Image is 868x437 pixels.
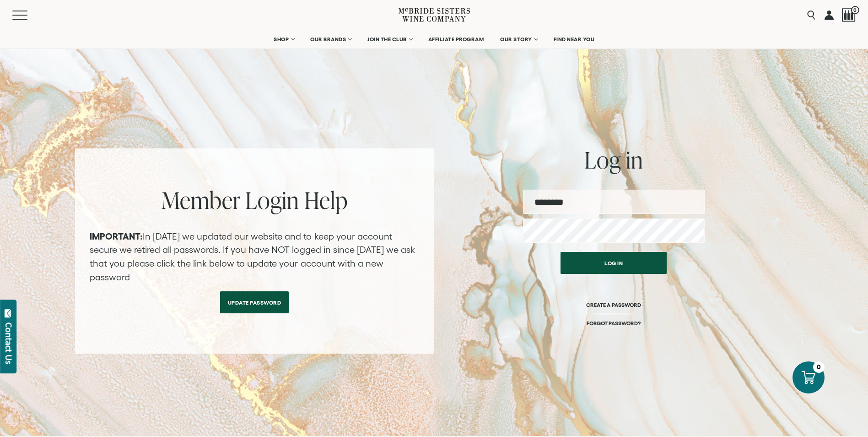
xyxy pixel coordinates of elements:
h2: Log in [523,148,705,171]
a: Update Password [220,291,289,313]
button: Mobile Menu Trigger [12,11,45,20]
a: SHOP [268,30,300,49]
div: Contact Us [4,322,13,364]
a: JOIN THE CLUB [361,30,418,49]
span: OUR STORY [500,36,532,43]
span: FIND NEAR YOU [554,36,595,43]
a: CREATE A PASSWORD [586,301,641,320]
span: OUR BRANDS [310,36,346,43]
h2: Member Login Help [90,189,420,212]
button: Log in [561,252,667,274]
span: AFFILIATE PROGRAM [428,36,484,43]
span: JOIN THE CLUB [367,36,407,43]
span: 0 [851,6,859,14]
div: 0 [813,361,825,373]
a: OUR BRANDS [304,30,357,49]
p: In [DATE] we updated our website and to keep your account secure we retired all passwords. If you... [90,230,420,284]
a: FIND NEAR YOU [548,30,601,49]
span: SHOP [274,36,289,43]
a: OUR STORY [494,30,543,49]
strong: IMPORTANT: [90,231,143,241]
a: FORGOT PASSWORD? [587,320,641,327]
a: AFFILIATE PROGRAM [422,30,490,49]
